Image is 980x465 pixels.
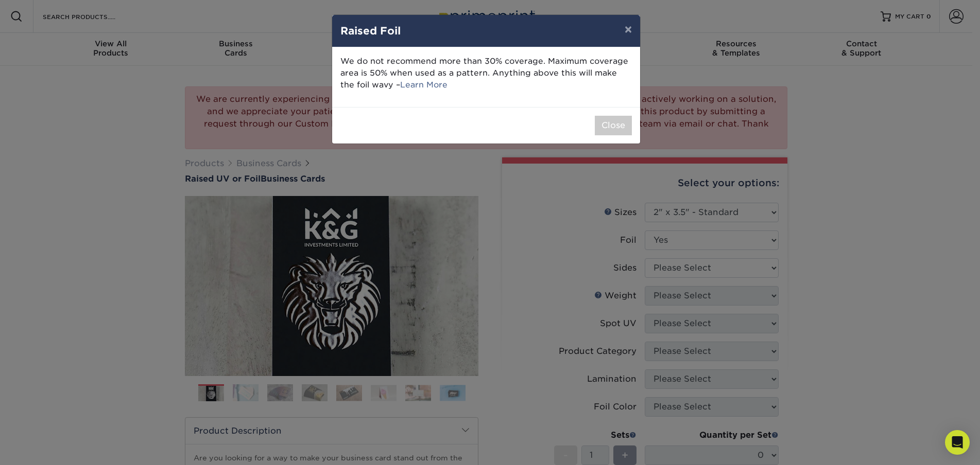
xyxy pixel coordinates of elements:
button: Close [595,116,632,135]
a: Learn More [400,80,448,90]
p: We do not recommend more than 30% coverage. Maximum coverage area is 50% when used as a pattern. ... [340,56,632,91]
button: × [616,15,640,44]
div: Open Intercom Messenger [945,430,970,455]
h4: Raised Foil [340,23,632,39]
